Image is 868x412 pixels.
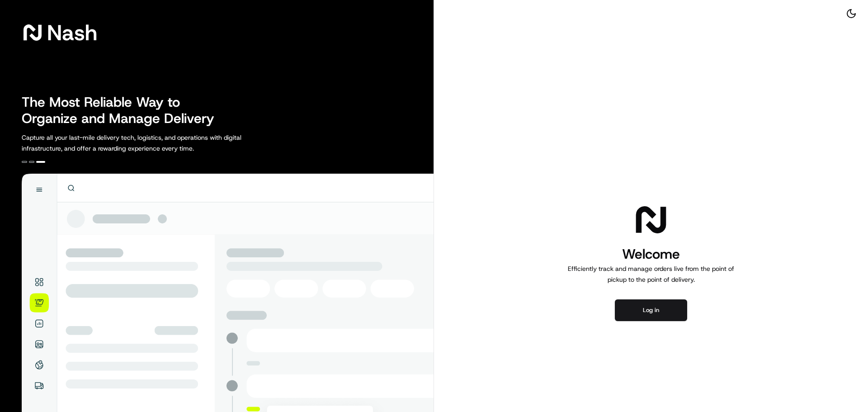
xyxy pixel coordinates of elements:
p: Efficiently track and manage orders live from the point of pickup to the point of delivery. [564,263,738,285]
button: Log in [615,299,687,321]
span: Nash [47,24,97,42]
h2: The Most Reliable Way to Organize and Manage Delivery [22,94,224,127]
p: Capture all your last-mile delivery tech, logistics, and operations with digital infrastructure, ... [22,132,282,154]
h1: Welcome [564,245,738,263]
